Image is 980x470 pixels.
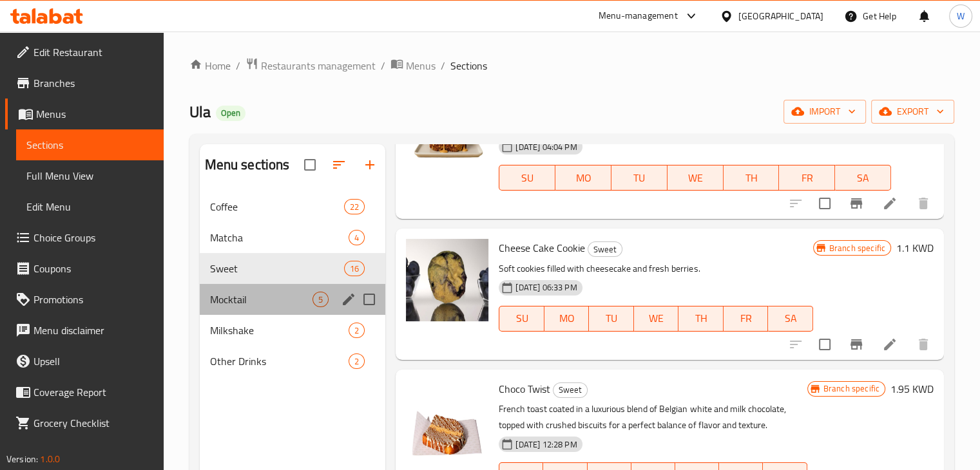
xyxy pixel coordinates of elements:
[210,353,349,369] span: Other Drinks
[390,57,436,74] a: Menus
[205,155,290,174] h2: Menu sections
[957,9,965,23] span: W
[594,309,629,328] span: TU
[504,169,550,187] span: SU
[450,58,487,73] span: Sections
[684,309,718,328] span: TH
[381,58,385,73] li: /
[344,199,365,214] div: items
[617,169,662,187] span: TU
[510,141,582,153] span: [DATE] 04:04 PM
[406,58,436,73] span: Menus
[881,104,944,120] span: export
[200,284,386,315] div: Mocktail5edit
[354,149,385,180] button: Add section
[189,97,211,126] span: Ula
[824,242,890,254] span: Branch specific
[34,384,153,400] span: Coverage Report
[216,108,245,118] span: Open
[768,306,813,332] button: SA
[16,191,164,222] a: Edit Menu
[406,239,488,321] img: Cheese Cake Cookie
[729,309,764,328] span: FR
[210,261,345,276] span: Sweet
[773,309,808,328] span: SA
[840,169,886,187] span: SA
[210,292,313,307] span: Mocktail
[236,58,240,73] li: /
[5,222,164,253] a: Choice Groups
[729,169,774,187] span: TH
[5,284,164,315] a: Promotions
[841,188,872,219] button: Branch-specific-item
[588,241,622,257] div: Sweet
[210,323,349,338] span: Milkshake
[673,169,718,187] span: WE
[499,306,544,332] button: SU
[882,337,898,352] a: Edit menu item
[34,323,153,338] span: Menu disclaimer
[34,415,153,431] span: Grocery Checklist
[349,232,364,244] span: 4
[5,253,164,284] a: Coupons
[345,263,364,275] span: 16
[200,186,386,382] nav: Menu sections
[634,306,679,332] button: WE
[313,294,328,306] span: 5
[34,44,153,60] span: Edit Restaurant
[200,191,386,222] div: Coffee22
[345,201,364,213] span: 22
[599,8,678,24] div: Menu-management
[841,329,872,360] button: Branch-specific-item
[779,165,835,191] button: FR
[882,196,898,211] a: Edit menu item
[510,438,582,451] span: [DATE] 12:28 PM
[5,408,164,438] a: Grocery Checklist
[312,292,329,307] div: items
[339,290,358,309] button: edit
[504,309,539,328] span: SU
[210,230,349,245] span: Matcha
[896,239,934,257] h6: 1.1 KWD
[794,104,856,120] span: import
[36,106,153,122] span: Menus
[406,380,488,462] img: Choco Twist
[811,331,838,358] span: Select to update
[34,353,153,369] span: Upsell
[200,253,386,284] div: Sweet16
[499,165,555,191] button: SU
[26,137,153,153] span: Sections
[296,151,323,178] span: Select all sections
[553,382,587,397] span: Sweet
[678,306,724,332] button: TH
[510,281,582,294] span: [DATE] 06:33 PM
[724,165,780,191] button: TH
[611,165,668,191] button: TU
[200,346,386,377] div: Other Drinks2
[639,309,674,328] span: WE
[16,160,164,191] a: Full Menu View
[890,380,934,398] h6: 1.95 KWD
[189,57,954,74] nav: breadcrumb
[34,261,153,276] span: Coupons
[261,58,376,73] span: Restaurants management
[724,306,769,332] button: FR
[5,346,164,377] a: Upsell
[784,169,830,187] span: FR
[323,149,354,180] span: Sort sections
[783,100,866,124] button: import
[210,199,345,214] div: Coffee
[499,238,585,258] span: Cheese Cake Cookie
[5,99,164,129] a: Menus
[544,306,590,332] button: MO
[908,329,939,360] button: delete
[5,377,164,408] a: Coverage Report
[26,199,153,214] span: Edit Menu
[349,355,364,368] span: 2
[349,353,365,369] div: items
[811,190,838,217] span: Select to update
